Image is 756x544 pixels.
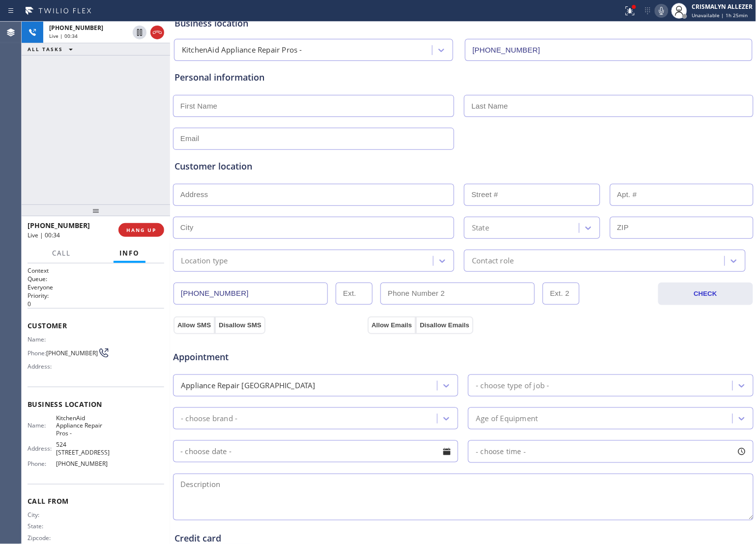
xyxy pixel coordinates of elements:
[28,275,164,283] h2: Queue:
[28,336,56,343] span: Name:
[28,46,63,53] span: ALL TASKS
[174,316,215,334] button: Allow SMS
[692,12,748,19] span: Unavailable | 1h 25min
[174,283,328,305] input: Phone Number
[28,321,164,330] span: Customer
[476,447,526,456] span: - choose time -
[464,184,600,206] input: Street #
[22,43,83,55] button: ALL TASKS
[28,221,90,230] span: [PHONE_NUMBER]
[416,316,473,334] button: Disallow Emails
[368,316,416,334] button: Allow Emails
[28,349,46,357] span: Phone:
[173,440,458,462] input: - choose date -
[472,222,489,233] div: State
[52,249,71,258] span: Call
[336,283,373,305] input: Ext.
[692,2,753,11] div: CRISMALYN ALLEZER
[476,413,538,424] div: Age of Equipment
[28,266,164,275] h1: Context
[126,227,156,233] span: HANG UP
[658,283,753,305] button: CHECK
[173,350,365,364] span: Appointment
[114,244,145,263] button: Info
[28,400,164,409] span: Business location
[543,283,580,305] input: Ext. 2
[174,71,752,84] div: Personal information
[56,460,110,467] span: [PHONE_NUMBER]
[28,283,164,291] p: Everyone
[46,244,77,263] button: Call
[610,184,754,206] input: Apt. #
[476,380,549,391] div: - choose type of job -
[181,255,228,266] div: Location type
[28,363,56,370] span: Address:
[182,45,302,56] div: KitchenAid Appliance Repair Pros -
[28,422,56,429] span: Name:
[56,414,110,437] span: KitchenAid Appliance Repair Pros -
[181,413,237,424] div: - choose brand -
[28,300,164,308] p: 0
[28,497,164,506] span: Call From
[28,460,56,467] span: Phone:
[118,223,164,237] button: HANG UP
[465,39,752,61] input: Phone Number
[655,4,669,18] button: Mute
[173,184,454,206] input: Address
[174,17,752,30] div: Business location
[28,231,60,239] span: Live | 00:34
[173,217,454,239] input: City
[181,380,316,391] div: Appliance Repair [GEOGRAPHIC_DATA]
[119,249,140,258] span: Info
[173,128,454,150] input: Email
[28,445,56,452] span: Address:
[28,291,164,300] h2: Priority:
[28,523,56,530] span: State:
[49,24,103,32] span: [PHONE_NUMBER]
[133,26,146,39] button: Hold Customer
[28,535,56,542] span: Zipcode:
[215,316,265,334] button: Disallow SMS
[472,255,514,266] div: Contact role
[49,32,78,39] span: Live | 00:34
[28,512,56,519] span: City:
[46,349,98,357] span: [PHONE_NUMBER]
[380,283,535,305] input: Phone Number 2
[610,217,754,239] input: ZIP
[464,95,753,117] input: Last Name
[174,160,752,173] div: Customer location
[150,26,164,39] button: Hang up
[173,95,454,117] input: First Name
[56,441,110,456] span: 524 [STREET_ADDRESS]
